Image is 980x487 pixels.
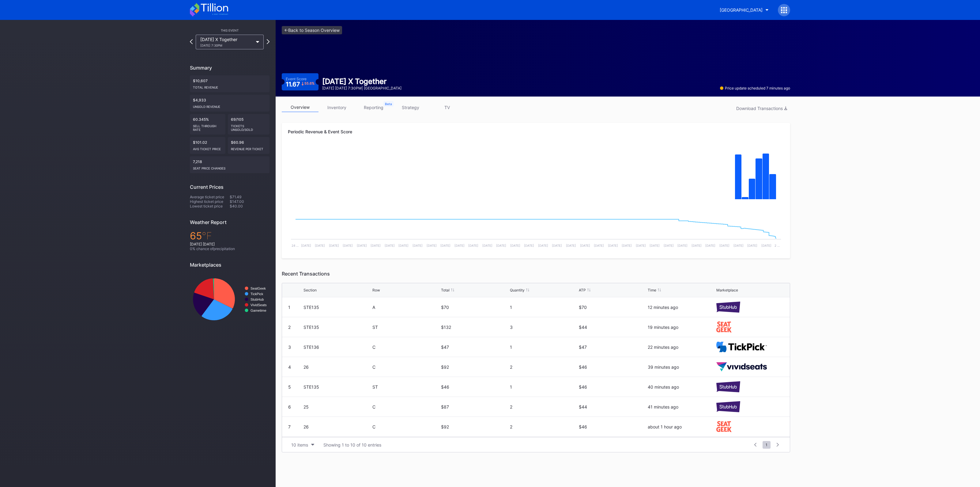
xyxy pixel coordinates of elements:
[608,244,618,247] text: [DATE]
[510,288,525,292] div: Quantity
[648,325,715,330] div: 19 minutes ago
[190,204,230,208] div: Lowest ticket price
[303,325,371,330] div: STE135
[190,29,269,32] div: This Event
[190,242,269,246] div: [DATE] [DATE]
[288,145,784,206] svg: Chart title
[510,244,520,247] text: [DATE]
[288,364,291,370] div: 4
[716,401,740,412] img: stubHub.svg
[322,77,401,86] div: [DATE] X Together
[454,244,465,247] text: [DATE]
[230,195,269,199] div: $71.49
[286,81,315,87] div: 11.67
[429,103,466,112] a: TV
[720,7,763,13] div: [GEOGRAPHIC_DATA]
[291,442,308,447] div: 10 items
[716,381,740,392] img: stubHub.svg
[579,305,646,310] div: $70
[228,114,269,135] div: 69/105
[720,86,790,90] div: Price update scheduled 7 minutes ago
[190,95,269,112] div: $4,933
[622,244,632,247] text: [DATE]
[318,103,355,112] a: inventory
[775,244,780,247] text: 2 …
[566,244,576,247] text: [DATE]
[719,244,729,247] text: [DATE]
[441,288,450,292] div: Total
[372,344,440,350] div: C
[510,384,577,390] div: 1
[579,288,586,292] div: ATP
[200,37,253,47] div: [DATE] X Together
[343,244,353,247] text: [DATE]
[303,364,371,370] div: 26
[292,244,299,247] text: 24 …
[288,424,291,429] div: 7
[372,364,440,370] div: C
[594,244,604,247] text: [DATE]
[282,103,318,112] a: overview
[303,288,317,292] div: Section
[579,325,646,330] div: $44
[190,137,225,154] div: $101.02
[398,244,409,247] text: [DATE]
[440,244,450,247] text: [DATE]
[251,309,266,312] text: Gametime
[579,424,646,429] div: $46
[716,421,731,432] img: seatGeek.svg
[427,244,437,247] text: [DATE]
[190,75,269,92] div: $10,607
[496,244,506,247] text: [DATE]
[763,441,771,449] span: 1
[200,44,253,47] div: [DATE] 7:30PM
[538,244,548,247] text: [DATE]
[372,424,440,429] div: C
[524,244,534,247] text: [DATE]
[282,26,342,34] a: <-Back to Season Overview
[716,362,767,372] img: vividSeats.svg
[468,244,478,247] text: [DATE]
[190,272,269,326] svg: Chart title
[303,344,371,350] div: STE136
[677,244,688,247] text: [DATE]
[288,129,784,134] div: Periodic Revenue & Event Score
[441,344,508,350] div: $47
[747,244,757,247] text: [DATE]
[190,246,269,251] div: 0 % chance of precipitation
[510,364,577,370] div: 2
[301,244,311,247] text: [DATE]
[510,404,577,409] div: 2
[736,106,787,111] div: Download Transactions
[579,344,646,350] div: $47
[323,442,381,447] div: Showing 1 to 10 of 10 entries
[230,204,269,208] div: $40.00
[648,424,715,429] div: about 1 hour ago
[580,244,590,247] text: [DATE]
[441,305,508,310] div: $70
[648,344,715,350] div: 22 minutes ago
[190,65,269,71] div: Summary
[648,364,715,370] div: 39 minutes ago
[303,404,371,409] div: 25
[193,145,222,151] div: Avg ticket price
[190,199,230,204] div: Highest ticket price
[716,302,740,312] img: stubHub.svg
[288,441,317,449] button: 10 items
[231,122,266,131] div: Tickets Unsold/Sold
[190,262,269,268] div: Marketplaces
[648,404,715,409] div: 41 minutes ago
[230,199,269,204] div: $147.00
[303,424,371,429] div: 26
[190,156,269,173] div: 7,218
[716,321,731,332] img: seatGeek.svg
[413,244,423,247] text: [DATE]
[303,384,371,390] div: STE135
[190,114,225,135] div: 60.345%
[303,305,371,310] div: STE135
[251,298,264,301] text: StubHub
[286,77,307,81] div: Event Score
[304,82,315,85] div: 55.6 %
[251,303,267,307] text: VividSeats
[441,424,508,429] div: $92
